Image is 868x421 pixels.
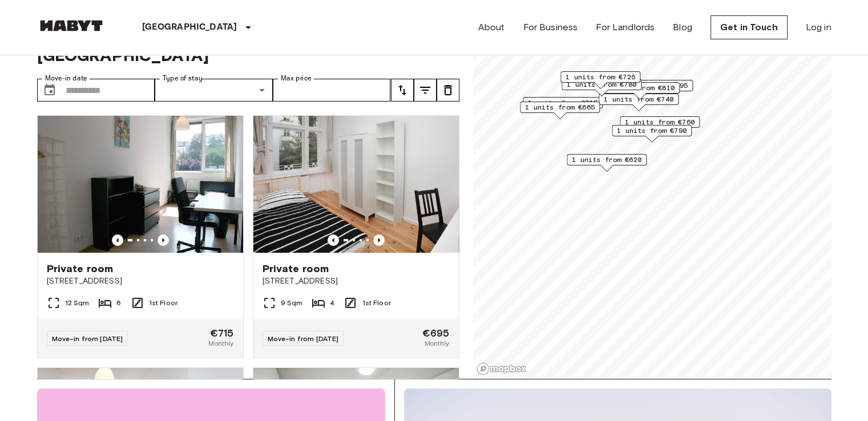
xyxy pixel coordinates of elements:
div: Map marker [599,94,679,111]
img: Marketing picture of unit DE-01-041-02M [38,116,243,253]
a: Get in Touch [710,15,788,39]
div: Map marker [562,79,641,96]
span: 6 [116,298,121,308]
button: tune [414,79,437,102]
div: Map marker [567,154,647,172]
div: Map marker [600,82,680,100]
span: [STREET_ADDRESS] [263,276,450,287]
img: Marketing picture of unit DE-01-232-03M [253,116,459,253]
a: Marketing picture of unit DE-01-041-02MPrevious imagePrevious imagePrivate room[STREET_ADDRESS]12... [37,115,244,358]
p: [GEOGRAPHIC_DATA] [142,21,237,34]
span: 2 units from €695 [618,80,688,91]
a: Blog [673,21,692,34]
span: 1 units from €665 [525,102,595,112]
button: tune [391,79,414,102]
a: For Landlords [596,21,655,34]
label: Type of stay [163,74,203,83]
span: 12 Sqm [65,298,90,308]
span: Monthly [424,338,449,349]
canvas: Map [473,13,831,379]
span: Private room [263,262,329,276]
span: 1 units from €790 [617,126,687,136]
a: About [478,21,505,34]
span: 1 units from €620 [572,155,641,165]
button: tune [437,79,459,102]
button: Previous image [158,234,169,246]
span: 4 [330,298,334,308]
div: Map marker [612,125,692,143]
button: Previous image [112,234,123,246]
span: 1 units from €810 [605,83,675,93]
span: 9 Sqm [281,298,303,308]
button: Previous image [328,234,339,246]
label: Max price [281,74,312,83]
div: Map marker [620,116,700,134]
div: Map marker [560,71,640,89]
span: 1 units from €760 [625,117,695,127]
span: 1st Floor [149,298,177,308]
span: Move-in from [DATE] [52,334,123,343]
span: Move-in from [DATE] [268,334,339,343]
span: 1 units from €725 [566,72,635,82]
a: Marketing picture of unit DE-01-232-03MPrevious imagePrevious imagePrivate room[STREET_ADDRESS]9 ... [253,115,459,358]
span: 1 units from €715 [528,98,597,108]
a: Mapbox logo [477,362,527,375]
div: Map marker [613,80,693,98]
div: Map marker [520,102,600,119]
label: Move-in date [45,74,87,83]
span: €715 [210,328,234,338]
div: Map marker [523,97,603,115]
img: Habyt [37,20,106,31]
button: Previous image [373,234,385,246]
a: For Business [523,21,578,34]
button: Choose date [38,79,61,102]
span: €695 [422,328,450,338]
span: Private room [47,262,114,276]
a: Log in [806,21,831,34]
span: Monthly [208,338,233,349]
span: 1st Floor [362,298,390,308]
span: [STREET_ADDRESS] [47,276,234,287]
